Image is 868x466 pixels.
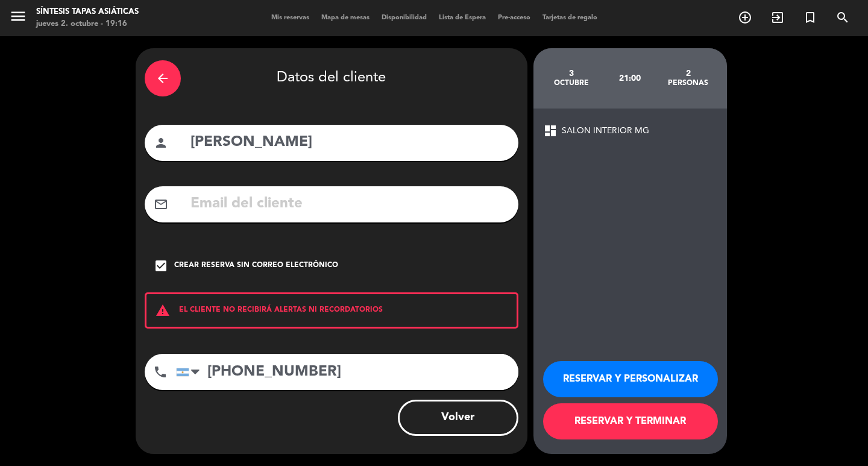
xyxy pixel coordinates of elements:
i: menu [9,7,27,25]
i: person [154,136,168,150]
i: arrow_back [156,71,170,86]
span: Pre-acceso [492,14,536,21]
span: Mapa de mesas [315,14,376,21]
span: SALON INTERIOR MG [562,124,649,138]
button: Volver [398,400,518,436]
span: Disponibilidad [376,14,433,21]
div: Síntesis Tapas Asiáticas [36,6,139,18]
span: Tarjetas de regalo [536,14,603,21]
input: Email del cliente [189,192,509,216]
span: dashboard [543,124,558,138]
div: 3 [542,69,601,78]
i: exit_to_app [770,10,785,25]
i: mail_outline [154,197,168,212]
input: Nombre del cliente [189,130,509,155]
button: RESERVAR Y PERSONALIZAR [543,361,718,397]
button: menu [9,7,27,30]
i: add_circle_outline [738,10,752,25]
div: 2 [659,69,717,78]
i: turned_in_not [803,10,817,25]
i: phone [153,365,168,379]
div: jueves 2. octubre - 19:16 [36,18,139,30]
span: Mis reservas [265,14,315,21]
span: Lista de Espera [433,14,492,21]
div: EL CLIENTE NO RECIBIRÁ ALERTAS NI RECORDATORIOS [145,292,518,329]
i: check_box [154,259,168,273]
input: Número de teléfono... [176,354,518,390]
div: Argentina: +54 [177,354,204,389]
div: octubre [542,78,601,88]
i: warning [146,303,179,318]
i: search [835,10,850,25]
div: personas [659,78,717,88]
div: Crear reserva sin correo electrónico [174,260,338,272]
button: RESERVAR Y TERMINAR [543,403,718,439]
div: 21:00 [600,57,659,99]
div: Datos del cliente [145,57,518,99]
